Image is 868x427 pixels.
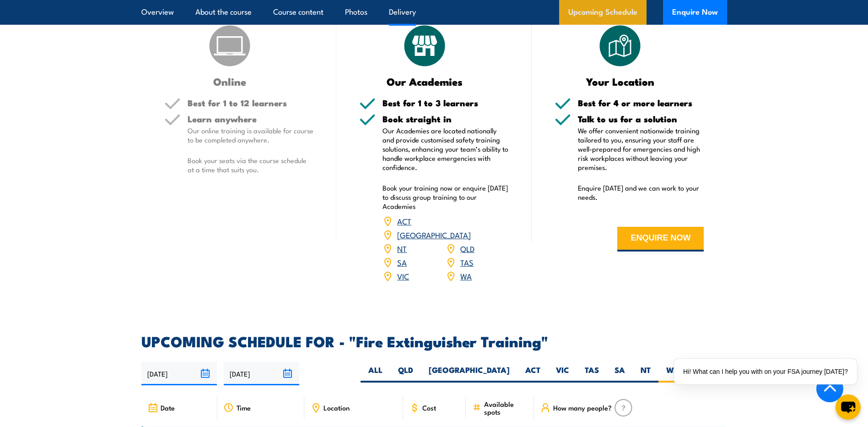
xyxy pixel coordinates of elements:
h5: Talk to us for a solution [578,115,704,123]
a: WA [460,270,472,281]
span: Cost [422,404,436,411]
label: ALL [361,365,390,383]
span: How many people? [553,404,612,411]
label: ACT [518,365,548,383]
h3: Online [164,76,296,87]
p: Our Academies are located nationally and provide customised safety training solutions, enhancing ... [383,126,509,172]
h5: Best for 1 to 12 learners [188,99,314,107]
label: TAS [577,365,607,383]
h3: Your Location [555,76,686,87]
a: ACT [397,215,411,226]
label: VIC [548,365,577,383]
h2: UPCOMING SCHEDULE FOR - "Fire Extinguisher Training" [141,334,727,347]
a: QLD [460,243,474,254]
h3: Our Academies [359,76,491,87]
label: [GEOGRAPHIC_DATA] [421,365,518,383]
label: QLD [390,365,421,383]
button: ENQUIRE NOW [617,227,704,252]
input: From date [141,362,217,385]
p: Enquire [DATE] and we can work to your needs. [578,183,704,202]
label: NT [633,365,658,383]
span: Available spots [484,400,528,416]
span: Location [323,404,350,411]
a: NT [397,243,407,254]
h5: Best for 1 to 3 learners [383,99,509,107]
a: TAS [460,257,474,268]
h5: Best for 4 or more learners [578,99,704,107]
a: VIC [397,270,409,281]
a: SA [397,257,407,268]
label: SA [607,365,633,383]
span: Date [161,404,175,411]
h5: Learn anywhere [188,115,314,123]
input: To date [224,362,299,385]
a: [GEOGRAPHIC_DATA] [397,229,471,240]
h5: Book straight in [383,115,509,123]
label: WA [658,365,687,383]
div: Hi! What can I help you with on your FSA journey [DATE]? [674,359,857,384]
p: We offer convenient nationwide training tailored to you, ensuring your staff are well-prepared fo... [578,126,704,172]
p: Our online training is available for course to be completed anywhere. [188,126,314,144]
p: Book your seats via the course schedule at a time that suits you. [188,156,314,174]
span: Time [237,404,251,411]
button: chat-button [836,394,861,420]
p: Book your training now or enquire [DATE] to discuss group training to our Academies [383,183,509,211]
